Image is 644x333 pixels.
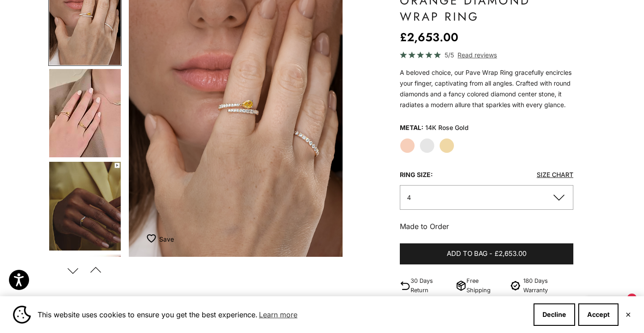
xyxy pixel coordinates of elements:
span: £2,653.00 [495,248,526,259]
sale-price: £2,653.00 [400,28,458,46]
span: Read reviews [458,50,497,60]
p: 30 Days Return [411,276,452,295]
p: Free Shipping [466,276,504,295]
a: Learn more [258,308,299,321]
button: 4 [400,185,573,210]
p: 180 Days Warranty [523,276,573,295]
button: Go to item 7 [48,161,122,251]
button: Decline [534,303,575,326]
button: Go to item 6 [48,68,122,158]
img: #YellowGold #WhiteGold #RoseGold [49,162,121,251]
button: Add to bag-£2,653.00 [400,243,573,265]
button: Add to Wishlist [147,230,174,248]
legend: Ring Size: [400,168,433,182]
div: A beloved choice, our Pave Wrap Ring gracefully encircles your finger, captivating from all angle... [400,67,573,110]
variant-option-value: 14K Rose Gold [425,121,469,134]
summary: PRODUCT DETAILS [400,295,573,329]
img: Cookie banner [13,306,31,324]
button: Close [625,312,631,317]
a: Size Chart [537,171,573,178]
a: 5/5 Read reviews [400,50,573,60]
button: Accept [578,303,619,326]
span: 5/5 [445,50,454,60]
legend: Metal: [400,121,424,134]
img: wishlist [147,234,159,243]
span: 4 [407,194,411,201]
p: Made to Order [400,221,573,232]
img: #YellowGold #RoseGold #WhiteGold [49,69,121,157]
span: Add to bag [447,248,487,259]
span: This website uses cookies to ensure you get the best experience. [38,308,526,321]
